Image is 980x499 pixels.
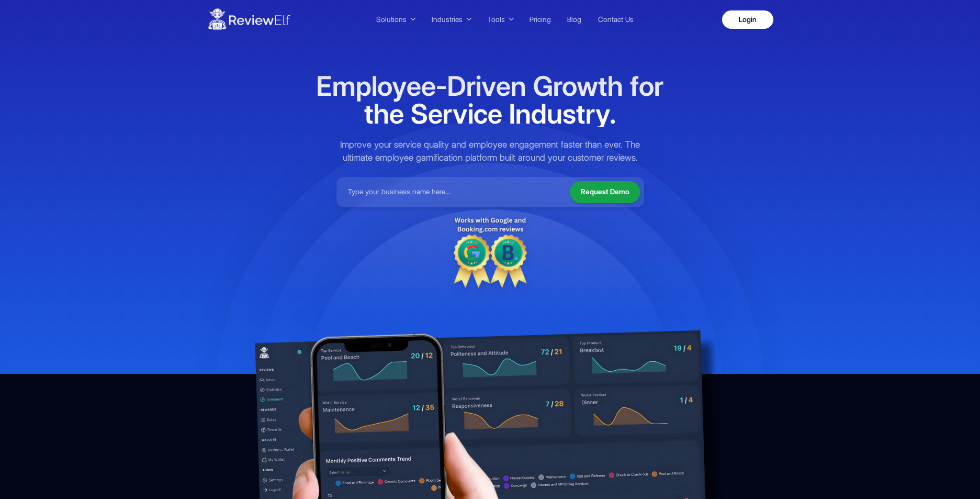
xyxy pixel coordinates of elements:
[570,181,640,203] button: Request Demo
[432,14,463,25] span: Industries
[314,72,666,127] h1: Employee-Driven Growth for the Service Industry.
[488,14,505,25] span: Tools
[370,12,420,27] button: Solutions
[340,181,562,204] input: Type your business name here...
[207,5,291,34] img: ReviewElf Logo
[376,14,407,25] span: Solutions
[524,12,556,27] a: Pricing
[454,215,527,288] img: Discount tag
[592,12,639,27] a: Contact Us
[481,12,519,27] button: Tools
[336,138,644,164] p: Improve your service quality and employee engagement faster than ever. The ultimate employee gami...
[425,12,476,27] button: Industries
[562,12,587,27] a: Blog
[722,10,773,29] a: Login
